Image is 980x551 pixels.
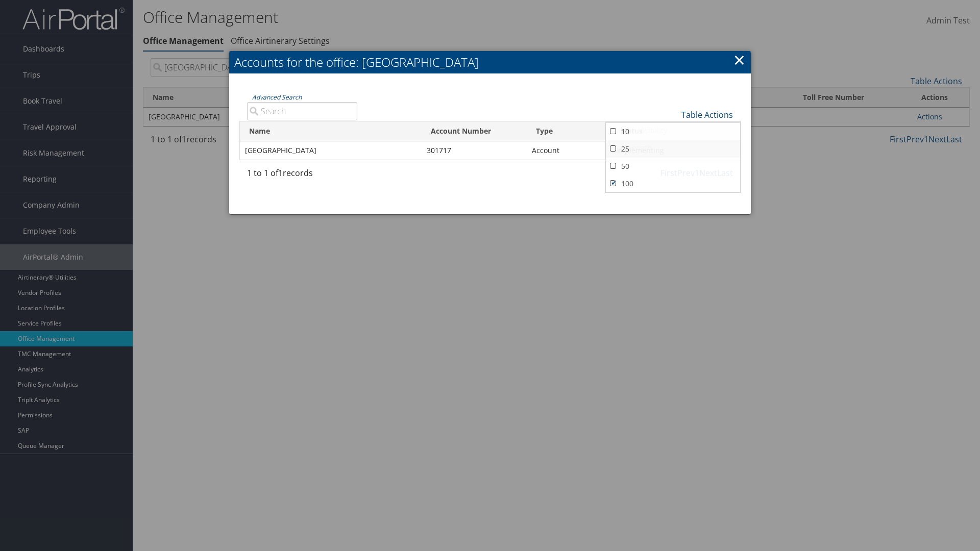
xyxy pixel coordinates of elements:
[252,93,302,102] a: Advanced Search
[422,141,527,160] td: 301717
[278,167,283,179] span: 1
[422,121,527,141] th: Account Number: activate to sort column ascending
[606,175,740,192] a: 100
[733,49,745,70] a: ×
[606,158,740,175] a: 50
[606,122,740,139] a: Column Visibility
[527,121,610,141] th: Type: activate to sort column ascending
[229,51,751,73] h2: Accounts for the office: [GEOGRAPHIC_DATA]
[606,140,740,158] a: 25
[247,167,357,184] div: 1 to 1 of records
[527,141,610,160] td: Account
[247,102,357,120] input: Advanced Search
[606,123,740,140] a: 10
[240,121,422,141] th: Name: activate to sort column descending
[681,109,733,120] a: Table Actions
[240,141,422,160] td: [GEOGRAPHIC_DATA]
